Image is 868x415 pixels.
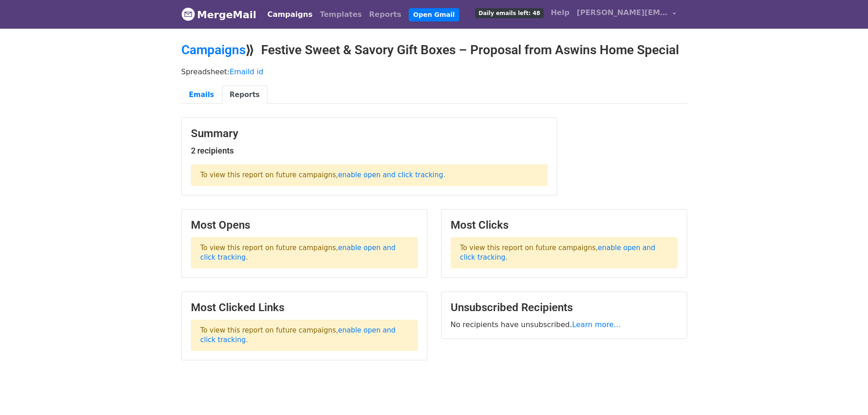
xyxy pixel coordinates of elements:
[191,127,548,140] h3: Summary
[191,219,418,232] h3: Most Opens
[191,320,418,351] p: To view this report on future campaigns, .
[191,164,548,186] p: To view this report on future campaigns, .
[264,5,316,24] a: Campaigns
[475,8,543,18] span: Daily emails left: 48
[451,301,678,314] h3: Unsubscribed Recipients
[365,5,405,24] a: Reports
[451,320,678,329] p: No recipients have unsubscribed.
[181,86,222,104] a: Emails
[316,5,365,24] a: Templates
[409,8,459,21] a: Open Gmail
[573,4,680,25] a: [PERSON_NAME][EMAIL_ADDRESS][DOMAIN_NAME]
[181,7,195,21] img: MergeMail logo
[577,7,668,18] span: [PERSON_NAME][EMAIL_ADDRESS][DOMAIN_NAME]
[451,219,678,232] h3: Most Clicks
[191,146,548,156] h5: 2 recipients
[181,67,687,77] p: Spreadsheet:
[181,42,687,58] h2: ⟫ Festive Sweet & Savory Gift Boxes – Proposal from Aswins Home Special
[547,4,573,22] a: Help
[181,42,246,57] a: Campaigns
[181,5,257,24] a: MergeMail
[230,67,263,76] a: Emaild id
[222,86,267,104] a: Reports
[572,320,621,329] a: Learn more...
[472,4,547,22] a: Daily emails left: 48
[191,301,418,314] h3: Most Clicked Links
[191,237,418,268] p: To view this report on future campaigns, .
[338,171,443,179] a: enable open and click tracking
[451,237,678,268] p: To view this report on future campaigns, .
